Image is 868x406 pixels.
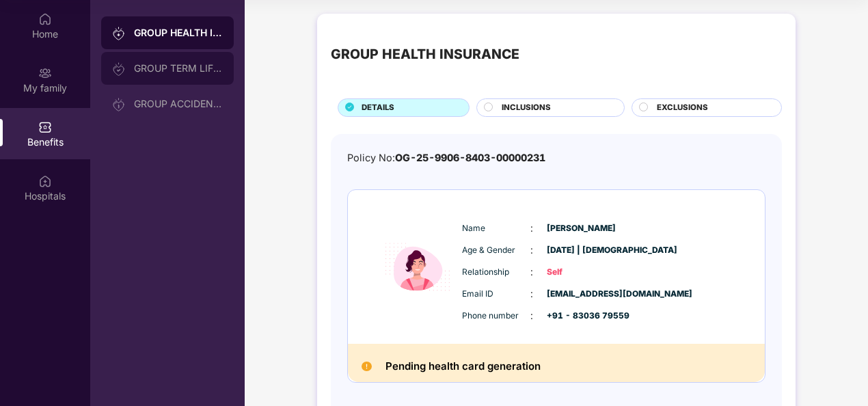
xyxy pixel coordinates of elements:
div: GROUP ACCIDENTAL INSURANCE [134,98,223,109]
span: Phone number [462,310,530,323]
span: [DATE] | [DEMOGRAPHIC_DATA] [547,244,615,257]
span: INCLUSIONS [502,102,551,114]
span: OG-25-9906-8403-00000231 [395,152,545,163]
span: : [530,308,533,323]
span: Age & Gender [462,244,530,257]
span: Name [462,222,530,235]
span: Self [547,266,615,279]
span: : [530,221,533,236]
span: DETAILS [362,102,394,114]
img: Pending [362,362,372,372]
h2: Pending health card generation [385,357,541,375]
div: GROUP TERM LIFE INSURANCE [134,63,223,74]
div: GROUP HEALTH INSURANCE [331,44,519,65]
img: svg+xml;base64,PHN2ZyBpZD0iSG9zcGl0YWxzIiB4bWxucz0iaHR0cDovL3d3dy53My5vcmcvMjAwMC9zdmciIHdpZHRoPS... [38,174,52,188]
img: svg+xml;base64,PHN2ZyBpZD0iSG9tZSIgeG1sbnM9Imh0dHA6Ly93d3cudzMub3JnLzIwMDAvc3ZnIiB3aWR0aD0iMjAiIG... [38,12,52,26]
img: svg+xml;base64,PHN2ZyBpZD0iQmVuZWZpdHMiIHhtbG5zPSJodHRwOi8vd3d3LnczLm9yZy8yMDAwL3N2ZyIgd2lkdGg9Ij... [38,120,52,134]
img: svg+xml;base64,PHN2ZyB3aWR0aD0iMjAiIGhlaWdodD0iMjAiIHZpZXdCb3g9IjAgMCAyMCAyMCIgZmlsbD0ibm9uZSIgeG... [112,27,126,40]
div: Policy No: [347,150,545,166]
div: GROUP HEALTH INSURANCE [134,26,223,40]
img: svg+xml;base64,PHN2ZyB3aWR0aD0iMjAiIGhlaWdodD0iMjAiIHZpZXdCb3g9IjAgMCAyMCAyMCIgZmlsbD0ibm9uZSIgeG... [38,66,52,80]
span: +91 - 83036 79559 [547,310,615,323]
span: Email ID [462,288,530,301]
span: : [530,286,533,301]
span: Relationship [462,266,530,279]
span: EXCLUSIONS [657,102,708,114]
img: svg+xml;base64,PHN2ZyB3aWR0aD0iMjAiIGhlaWdodD0iMjAiIHZpZXdCb3g9IjAgMCAyMCAyMCIgZmlsbD0ibm9uZSIgeG... [112,62,126,76]
img: svg+xml;base64,PHN2ZyB3aWR0aD0iMjAiIGhlaWdodD0iMjAiIHZpZXdCb3g9IjAgMCAyMCAyMCIgZmlsbD0ibm9uZSIgeG... [112,98,126,111]
span: : [530,265,533,280]
span: [EMAIL_ADDRESS][DOMAIN_NAME] [547,288,615,301]
span: : [530,243,533,258]
span: [PERSON_NAME] [547,222,615,235]
img: icon [377,211,459,323]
